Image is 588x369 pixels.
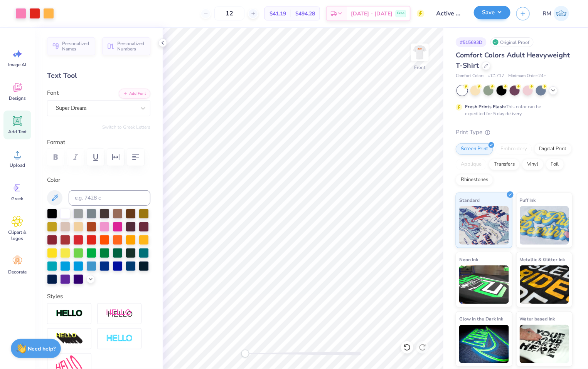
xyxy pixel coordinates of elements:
[117,41,146,52] span: Personalized Numbers
[56,309,83,318] img: Stroke
[543,9,552,18] span: RM
[102,124,150,130] button: Switch to Greek Letters
[106,334,133,343] img: Negative Space
[69,190,150,206] input: e.g. 7428 c
[412,45,428,60] img: Front
[508,73,547,79] span: Minimum Order: 24 +
[474,6,510,19] button: Save
[47,37,95,55] button: Personalized Names
[56,333,83,345] img: 3D Illusion
[397,11,404,16] span: Free
[465,104,506,110] strong: Fresh Prints Flash:
[414,64,426,71] div: Front
[119,89,150,99] button: Add Font
[5,229,30,242] span: Clipart & logos
[241,350,249,357] div: Accessibility label
[534,143,572,155] div: Digital Print
[12,196,24,202] span: Greek
[520,196,536,204] span: Puff Ink
[351,10,393,18] span: [DATE] - [DATE]
[456,159,487,170] div: Applique
[8,129,27,135] span: Add Text
[489,159,520,170] div: Transfers
[520,325,569,363] img: Water based Ink
[28,345,56,352] strong: Need help?
[295,10,315,18] span: $494.28
[520,255,565,263] span: Metallic & Glitter Ink
[62,41,91,52] span: Personalized Names
[456,37,487,47] div: # 515693D
[520,265,569,304] img: Metallic & Glitter Ink
[456,143,493,155] div: Screen Print
[270,10,286,18] span: $41.19
[459,255,478,263] span: Neon Ink
[214,7,244,20] input: – –
[9,95,26,101] span: Designs
[459,196,480,204] span: Standard
[47,176,150,184] label: Color
[465,103,560,117] div: This color can be expedited for 5 day delivery.
[456,50,570,70] span: Comfort Colors Adult Heavyweight T-Shirt
[459,206,509,245] img: Standard
[522,159,544,170] div: Vinyl
[459,325,509,363] img: Glow in the Dark Ink
[106,309,133,319] img: Shadow
[490,37,534,47] div: Original Proof
[456,73,484,79] span: Comfort Colors
[539,6,573,21] a: RM
[8,269,27,275] span: Decorate
[456,128,573,137] div: Print Type
[430,6,468,21] input: Untitled Design
[520,315,555,323] span: Water based Ink
[47,138,150,147] label: Format
[459,315,503,323] span: Glow in the Dark Ink
[520,206,569,245] img: Puff Ink
[47,89,59,97] label: Font
[554,6,569,21] img: Ronald Manipon
[102,37,150,55] button: Personalized Numbers
[8,62,27,68] span: Image AI
[495,143,532,155] div: Embroidery
[47,292,63,301] label: Styles
[456,174,493,186] div: Rhinestones
[47,70,150,81] div: Text Tool
[488,73,504,79] span: # C1717
[546,159,564,170] div: Foil
[10,162,25,168] span: Upload
[459,265,509,304] img: Neon Ink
